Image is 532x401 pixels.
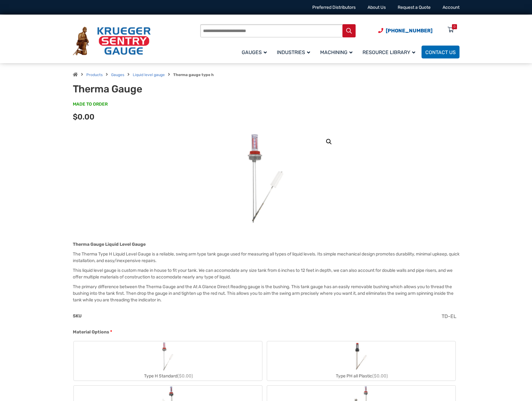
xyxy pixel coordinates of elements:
div: 0 [454,24,455,29]
p: This liquid level gauge is custom made in house to fit your tank. We can accomodate any size tank... [73,267,459,280]
strong: Therma gauge type h [173,73,214,77]
a: Industries [273,45,316,59]
img: Therma Gauge [219,131,313,225]
p: The primary difference between the Therma Gauge and the At A Glance Direct Reading gauge is the b... [73,283,459,303]
a: Products [86,73,103,77]
span: Material Options [73,329,109,335]
span: SKU [73,313,82,319]
p: The Therma Type H Liquid Level Gauge is a reliable, swing arm type tank gauge used for measuring ... [73,251,459,264]
a: Resource Library [359,45,422,59]
strong: Therma Gauge Liquid Level Gauge [73,242,146,247]
span: Gauges [242,49,267,55]
a: Gauges [238,45,273,59]
abbr: required [110,329,112,335]
label: Type H Standard [74,341,262,381]
a: About Us [368,5,386,10]
div: Type H Standard [74,371,262,381]
span: Industries [277,49,310,55]
span: [PHONE_NUMBER] [386,28,433,34]
a: Phone Number (920) 434-8860 [378,27,433,35]
label: Type PH all Plastic [267,341,455,381]
a: Account [443,5,459,10]
span: Contact Us [425,49,456,55]
a: Liquid level gauge [133,73,165,77]
span: MADE TO ORDER [73,101,108,107]
span: ($0.00) [372,373,388,379]
div: Type PH all Plastic [267,371,455,381]
a: View full-screen image gallery [323,136,335,147]
span: Resource Library [363,49,415,55]
span: $0.00 [73,113,94,121]
img: Krueger Sentry Gauge [73,27,151,56]
a: Contact Us [422,46,459,58]
span: TD-EL [442,313,456,319]
span: Machining [320,49,352,55]
a: Preferred Distributors [312,5,356,10]
h1: Therma Gauge [73,83,228,95]
a: Gauges [111,73,124,77]
a: Request a Quote [398,5,431,10]
span: ($0.00) [177,373,193,379]
a: Machining [316,45,359,59]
